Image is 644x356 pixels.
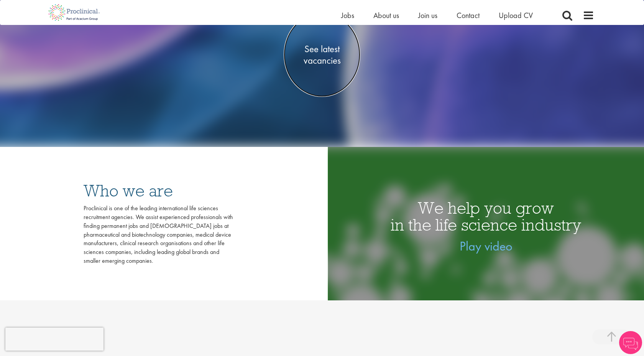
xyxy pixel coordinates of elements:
[341,10,354,20] a: Jobs
[373,10,399,20] a: About us
[284,43,360,66] span: See latest vacancies
[418,10,437,20] a: Join us
[328,199,644,233] h1: We help you grow in the life science industry
[284,13,360,97] a: See latestvacancies
[84,182,233,199] h3: Who we are
[460,238,513,254] a: Play video
[619,331,642,354] img: Chatbot
[457,10,480,20] a: Contact
[499,10,533,20] a: Upload CV
[5,328,103,351] iframe: reCAPTCHA
[84,204,233,265] div: Proclinical is one of the leading international life sciences recruitment agencies. We assist exp...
